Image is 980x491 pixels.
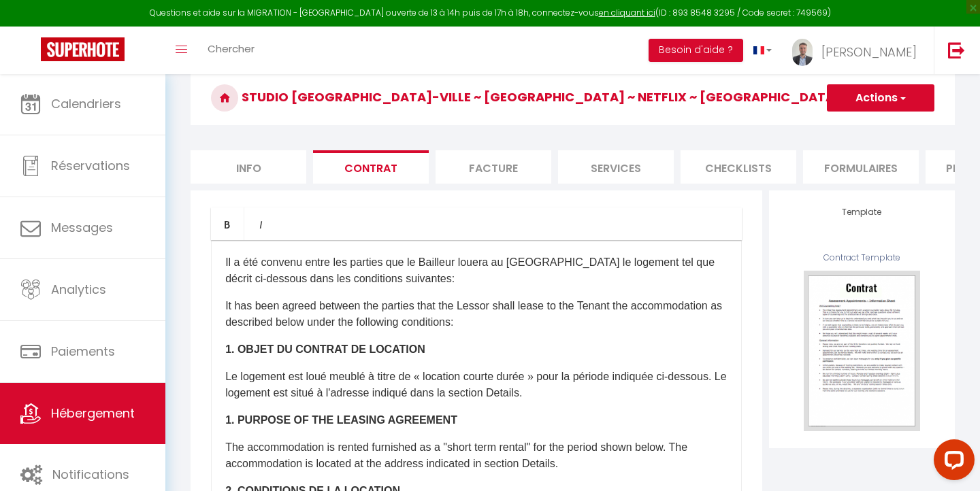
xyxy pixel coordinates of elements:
[51,95,121,112] span: Calendriers
[821,44,917,61] span: [PERSON_NAME]
[827,84,934,112] button: Actions
[41,37,125,61] img: Super Booking
[803,150,919,184] li: Formulaires
[51,281,106,298] span: Analytics
[51,219,113,236] span: Messages
[649,39,743,62] button: Besoin d'aide ?
[208,41,255,56] span: Chercher
[52,466,129,483] span: Notifications
[51,405,135,422] span: Hébergement
[313,150,429,184] li: Contrat
[225,298,728,331] p: It has been agreed between the parties that the Lessor shall lease to the Tenant the accommodatio...
[804,271,920,431] img: template-contract.png
[225,414,457,426] strong: 1. PURPOSE OF THE LEASING AGREEMENT
[789,252,934,265] div: Contract Template
[599,7,655,18] a: en cliquant ici
[51,343,115,360] span: Paiements
[225,343,425,355] strong: 1. OBJET DU CONTRAT DE LOCATION
[948,41,965,58] img: logout
[197,27,265,74] a: Chercher
[211,207,244,240] a: Bold
[244,207,277,240] a: Italic
[225,369,728,401] p: Le logement est loué meublé à titre de « location courte durée » pour la période indiquée ci-dess...
[51,157,130,174] span: Réservations
[191,150,306,184] li: Info
[191,71,955,125] h3: Studio [GEOGRAPHIC_DATA]-ville ~ [GEOGRAPHIC_DATA] ~ Netflix ~ [GEOGRAPHIC_DATA]
[225,439,728,472] p: The accommodation is rented furnished as a "short term rental" for the period shown below. The ac...
[681,150,796,184] li: Checklists
[782,27,934,74] a: ... [PERSON_NAME]
[225,254,728,287] p: ​Il a été convenu entre les parties que le Bailleur louera au [GEOGRAPHIC_DATA] le logement tel q...
[558,150,674,184] li: Services
[923,434,980,491] iframe: LiveChat chat widget
[792,39,813,66] img: ...
[789,207,934,217] h4: Template
[436,150,551,184] li: Facture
